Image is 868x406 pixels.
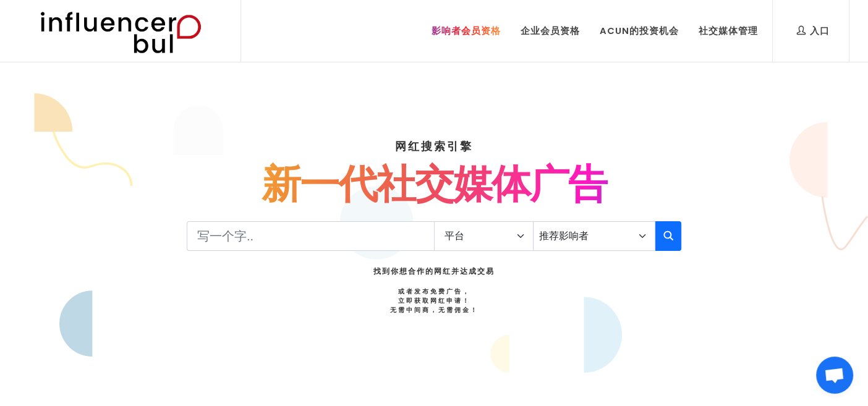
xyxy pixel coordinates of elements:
[373,266,495,276] font: 找到你想合作的网红并达成交易
[187,221,435,251] input: 搜索
[398,296,470,305] font: 立即获取网红申请！
[699,24,758,37] font: 社交媒体管理
[810,24,830,37] font: 入口
[521,24,580,37] font: 企业会员资格
[600,24,679,37] font: Acun的投资机会
[395,138,473,154] font: 网红搜索引擎
[398,287,470,296] font: 或者发布免费广告，
[816,357,853,394] div: 开放式聊天
[262,156,606,211] font: 新一代社交媒体广告
[432,24,501,37] font: 影响者会员资格
[390,305,479,315] font: 无需中间商，无需佣金！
